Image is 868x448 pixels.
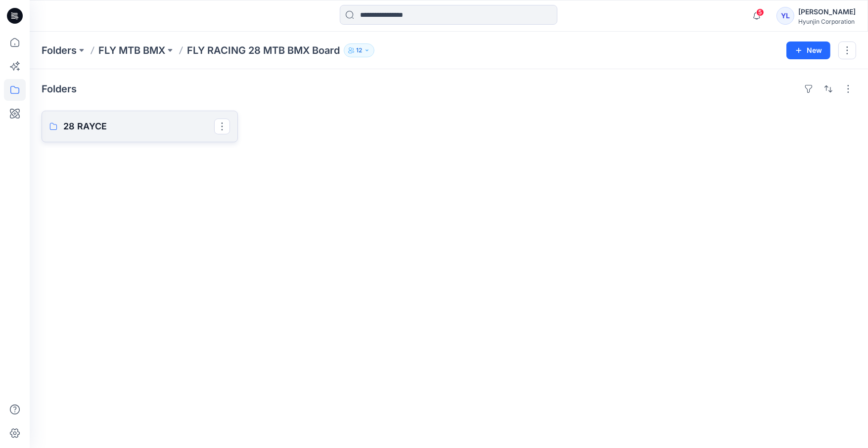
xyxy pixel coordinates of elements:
[756,8,764,16] span: 5
[344,43,374,57] button: 12
[798,6,856,18] div: [PERSON_NAME]
[356,45,362,56] p: 12
[42,111,238,142] a: 28 RAYCE
[98,43,165,57] a: FLY MTB BMX
[798,18,856,25] div: Hyunjin Corporation
[42,83,77,95] h4: Folders
[187,43,340,57] p: FLY RACING 28 MTB BMX Board
[42,43,77,57] a: Folders
[63,120,214,133] p: 28 RAYCE
[777,7,794,25] div: YL
[786,41,830,59] button: New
